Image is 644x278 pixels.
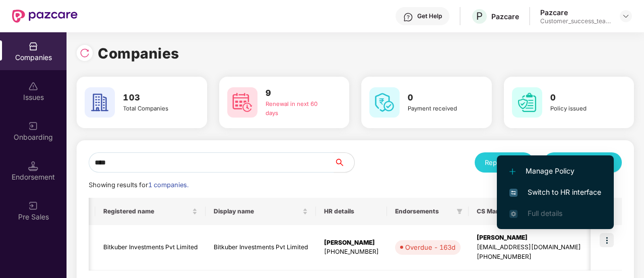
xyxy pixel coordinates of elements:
[485,157,524,168] div: Reports
[28,121,38,131] img: svg+xml;base64,PHN2ZyB3aWR0aD0iMjAiIGhlaWdodD0iMjAiIHZpZXdCb3g9IjAgMCAyMCAyMCIgZmlsbD0ibm9uZSIgeG...
[12,10,78,23] img: New Pazcare Logo
[550,91,613,104] h3: 0
[509,187,601,198] span: Switch to HR interface
[227,87,257,118] img: svg+xml;base64,PHN2ZyB4bWxucz0iaHR0cDovL3d3dy53My5vcmcvMjAwMC9zdmciIHdpZHRoPSI2MCIgaGVpZ2h0PSI2MC...
[28,201,38,211] img: svg+xml;base64,PHN2ZyB3aWR0aD0iMjAiIGhlaWdodD0iMjAiIHZpZXdCb3g9IjAgMCAyMCAyMCIgZmlsbD0ibm9uZSIgeG...
[491,12,519,21] div: Pazcare
[324,238,379,248] div: [PERSON_NAME]
[476,10,483,22] span: P
[148,181,188,189] span: 1 companies.
[324,247,379,257] div: [PHONE_NUMBER]
[266,87,329,100] h3: 9
[550,104,613,114] div: Policy issued
[334,152,355,173] button: search
[509,189,518,197] img: svg+xml;base64,PHN2ZyB4bWxucz0iaHR0cDovL3d3dy53My5vcmcvMjAwMC9zdmciIHdpZHRoPSIxNiIgaGVpZ2h0PSIxNi...
[28,161,38,171] img: svg+xml;base64,PHN2ZyB3aWR0aD0iMTQuNSIgaGVpZ2h0PSIxNC41IiB2aWV3Qm94PSIwIDAgMTYgMTYiIGZpbGw9Im5vbm...
[509,165,601,177] span: Manage Policy
[95,225,206,270] td: Bitkuber Investments Pvt Limited
[512,87,542,118] img: svg+xml;base64,PHN2ZyB4bWxucz0iaHR0cDovL3d3dy53My5vcmcvMjAwMC9zdmciIHdpZHRoPSI2MCIgaGVpZ2h0PSI2MC...
[417,12,442,20] div: Get Help
[477,252,581,262] div: [PHONE_NUMBER]
[95,198,206,225] th: Registered name
[266,100,329,118] div: Renewal in next 60 days
[103,207,190,215] span: Registered name
[457,208,463,214] span: filter
[28,81,38,91] img: svg+xml;base64,PHN2ZyBpZD0iSXNzdWVzX2Rpc2FibGVkIiB4bWxucz0iaHR0cDovL3d3dy53My5vcmcvMjAwMC9zdmciIH...
[540,8,611,17] div: Pazcare
[408,104,471,114] div: Payment received
[80,48,90,58] img: svg+xml;base64,PHN2ZyBpZD0iUmVsb2FkLTMyeDMyIiB4bWxucz0iaHR0cDovL3d3dy53My5vcmcvMjAwMC9zdmciIHdpZH...
[405,242,456,252] div: Overdue - 163d
[89,181,188,189] span: Showing results for
[206,225,316,270] td: Bitkuber Investments Pvt Limited
[528,209,562,217] span: Full details
[509,169,516,175] img: svg+xml;base64,PHN2ZyB4bWxucz0iaHR0cDovL3d3dy53My5vcmcvMjAwMC9zdmciIHdpZHRoPSIxMi4yMDEiIGhlaWdodD...
[477,233,581,243] div: [PERSON_NAME]
[369,87,400,118] img: svg+xml;base64,PHN2ZyB4bWxucz0iaHR0cDovL3d3dy53My5vcmcvMjAwMC9zdmciIHdpZHRoPSI2MCIgaGVpZ2h0PSI2MC...
[540,17,611,25] div: Customer_success_team_lead
[316,198,387,225] th: HR details
[214,207,300,215] span: Display name
[123,104,186,114] div: Total Companies
[600,233,614,247] img: icon
[123,91,186,104] h3: 103
[395,207,453,215] span: Endorsements
[509,210,518,218] img: svg+xml;base64,PHN2ZyB4bWxucz0iaHR0cDovL3d3dy53My5vcmcvMjAwMC9zdmciIHdpZHRoPSIxNi4zNjMiIGhlaWdodD...
[477,243,581,252] div: [EMAIL_ADDRESS][DOMAIN_NAME]
[206,198,316,225] th: Display name
[455,205,465,217] span: filter
[403,12,413,22] img: svg+xml;base64,PHN2ZyBpZD0iSGVscC0zMngzMiIgeG1sbnM9Imh0dHA6Ly93d3cudzMub3JnLzIwMDAvc3ZnIiB3aWR0aD...
[477,207,573,215] span: CS Manager
[85,87,115,118] img: svg+xml;base64,PHN2ZyB4bWxucz0iaHR0cDovL3d3dy53My5vcmcvMjAwMC9zdmciIHdpZHRoPSI2MCIgaGVpZ2h0PSI2MC...
[28,41,38,51] img: svg+xml;base64,PHN2ZyBpZD0iQ29tcGFuaWVzIiB4bWxucz0iaHR0cDovL3d3dy53My5vcmcvMjAwMC9zdmciIHdpZHRoPS...
[334,158,354,166] span: search
[622,12,630,20] img: svg+xml;base64,PHN2ZyBpZD0iRHJvcGRvd24tMzJ4MzIiIHhtbG5zPSJodHRwOi8vd3d3LnczLm9yZy8yMDAwL3N2ZyIgd2...
[408,91,471,104] h3: 0
[98,42,179,65] h1: Companies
